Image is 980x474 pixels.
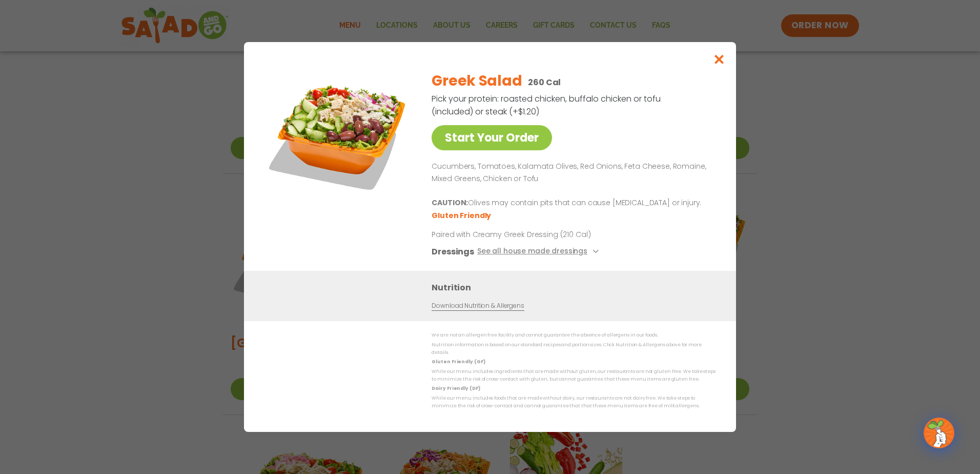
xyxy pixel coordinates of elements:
p: While our menu includes ingredients that are made without gluten, our restaurants are not gluten ... [432,368,716,384]
img: Featured product photo for Greek Salad [267,63,411,206]
button: Close modal [703,42,736,76]
p: Cucumbers, Tomatoes, Kalamata Olives, Red Onions, Feta Cheese, Romaine, Mixed Greens, Chicken or ... [432,161,711,185]
p: Nutrition information is based on our standard recipes and portion sizes. Click Nutrition & Aller... [432,341,716,357]
h3: Dressings [432,245,474,258]
p: While our menu includes foods that are made without dairy, our restaurants are not dairy free. We... [432,394,716,410]
p: We are not an allergen free facility and cannot guarantee the absence of allergens in our foods. [432,331,716,339]
h2: Greek Salad [432,70,522,92]
p: Pick your protein: roasted chicken, buffalo chicken or tofu (included) or steak (+$1.20) [432,92,662,118]
img: wpChatIcon [925,419,953,447]
b: CAUTION: [432,197,468,208]
li: Gluten Friendly [432,210,493,221]
strong: Dairy Friendly (DF) [432,385,480,391]
p: Olives may contain pits that can cause [MEDICAL_DATA] or injury. [432,197,711,209]
button: See all house made dressings [477,245,602,258]
strong: Gluten Friendly (GF) [432,359,485,365]
h3: Nutrition [432,281,721,294]
p: Paired with Creamy Greek Dressing (210 Cal) [432,229,621,240]
a: Download Nutrition & Allergens [432,301,524,311]
a: Start Your Order [432,125,552,150]
p: 260 Cal [528,76,561,89]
